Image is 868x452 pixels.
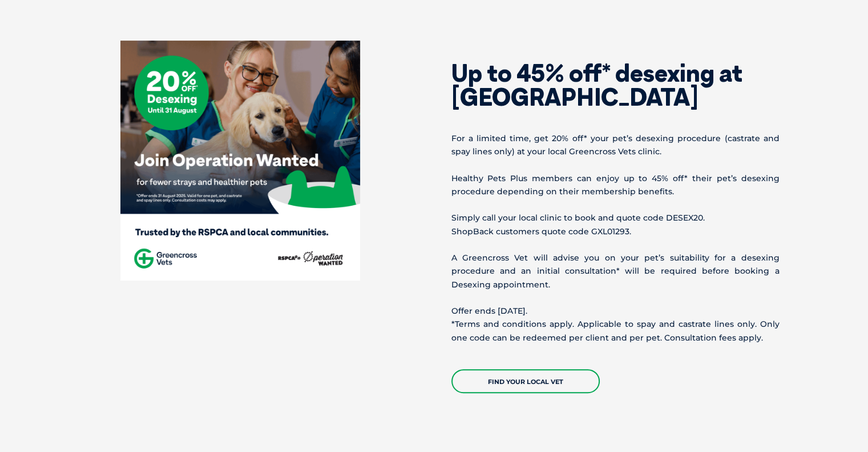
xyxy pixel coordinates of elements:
[451,251,780,291] p: A Greencross Vet will advise you on your pet’s suitability for a desexing procedure and an initia...
[451,211,780,238] p: Simply call your local clinic to book and quote code DESEX20. ShopBack customers quote code GXL01...
[846,52,857,63] button: Search
[451,305,780,345] p: Offer ends [DATE]. *Terms and conditions apply. Applicable to spay and castrate lines only. Only ...
[451,369,600,393] a: Find your local vet
[451,61,780,109] h2: Up to 45% off* desexing at [GEOGRAPHIC_DATA]
[451,132,780,158] p: For a limited time, get 20% off* your pet’s desexing procedure (castrate and spay lines only) at ...
[451,172,780,198] p: Healthy Pets Plus members can enjoy up to 45% off* their pet’s desexing procedure depending on th...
